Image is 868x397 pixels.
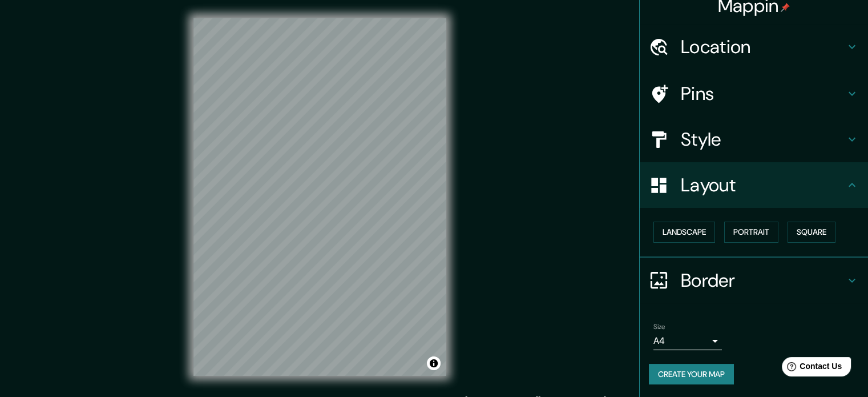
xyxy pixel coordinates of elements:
img: pin-icon.png [781,3,790,12]
div: Pins [640,71,868,117]
button: Toggle attribution [427,356,441,370]
div: Border [640,258,868,303]
h4: Location [681,35,845,58]
div: Location [640,24,868,70]
h4: Layout [681,174,845,197]
iframe: Help widget launcher [766,352,855,384]
h4: Border [681,269,845,292]
div: Layout [640,162,868,208]
h4: Pins [681,82,845,105]
button: Create your map [649,364,734,385]
h4: Style [681,128,845,151]
div: A4 [653,332,722,350]
div: Style [640,117,868,162]
button: Landscape [653,222,715,243]
label: Size [653,322,665,331]
canvas: Map [193,18,446,376]
button: Square [788,222,835,243]
button: Portrait [724,222,778,243]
